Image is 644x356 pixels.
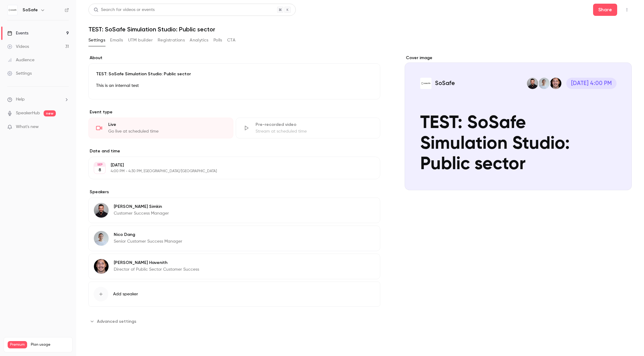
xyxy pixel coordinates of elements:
[88,198,380,223] div: Gabriel Simkin[PERSON_NAME] SimkinCustomer Success Manager
[88,55,380,61] label: About
[88,118,233,138] div: LiveGo live at scheduled time
[256,128,373,134] div: Stream at scheduled time
[256,122,373,128] div: Pre-recorded video
[128,35,153,45] button: UTM builder
[7,96,69,103] li: help-dropdown-opener
[114,210,169,216] p: Customer Success Manager
[114,204,169,210] p: [PERSON_NAME] Simkin
[7,57,34,63] div: Audience
[405,55,632,61] label: Cover image
[88,254,380,279] div: Joschka Havenith[PERSON_NAME] HavenithDirector of Public Sector Customer Success
[94,231,109,246] img: Nico Dang
[16,96,25,103] span: Help
[88,282,380,307] button: Add speaker
[111,169,348,174] p: 4:00 PM - 4:30 PM, [GEOGRAPHIC_DATA]/[GEOGRAPHIC_DATA]
[108,122,226,128] div: Live
[593,4,617,16] button: Share
[108,128,226,134] div: Go live at scheduled time
[7,44,29,50] div: Videos
[113,291,138,297] span: Add speaker
[227,35,235,45] button: CTA
[94,259,109,274] img: Joschka Havenith
[94,203,109,218] img: Gabriel Simkin
[97,318,136,325] span: Advanced settings
[23,7,38,13] h6: SoSafe
[8,5,17,15] img: SoSafe
[110,35,123,45] button: Emails
[88,26,632,33] h1: TEST: SoSafe Simulation Studio: Public sector
[158,35,185,45] button: Registrations
[16,124,39,130] span: What's new
[114,260,199,266] p: [PERSON_NAME] Havenith
[88,109,380,115] p: Event type
[31,342,69,347] span: Plan usage
[114,266,199,272] p: Director of Public Sector Customer Success
[62,124,69,130] iframe: Noticeable Trigger
[88,35,105,45] button: Settings
[98,167,101,173] p: 8
[88,226,380,251] div: Nico DangNico DangSenior Customer Success Manager
[88,189,380,195] label: Speakers
[114,238,182,244] p: Senior Customer Success Manager
[7,30,28,36] div: Events
[7,70,32,77] div: Settings
[96,82,373,89] p: This is an internal test
[88,148,380,154] label: Date and time
[96,71,373,77] p: TEST: SoSafe Simulation Studio: Public sector
[88,316,140,326] button: Advanced settings
[16,110,40,116] a: SpeakerHub
[111,162,348,168] p: [DATE]
[405,55,632,190] section: Cover image
[88,316,380,326] section: Advanced settings
[114,232,182,238] p: Nico Dang
[213,35,222,45] button: Polls
[8,341,27,348] span: Premium
[44,110,56,116] span: new
[190,35,209,45] button: Analytics
[236,118,381,138] div: Pre-recorded videoStream at scheduled time
[94,162,105,167] div: SEP
[94,7,155,13] div: Search for videos or events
